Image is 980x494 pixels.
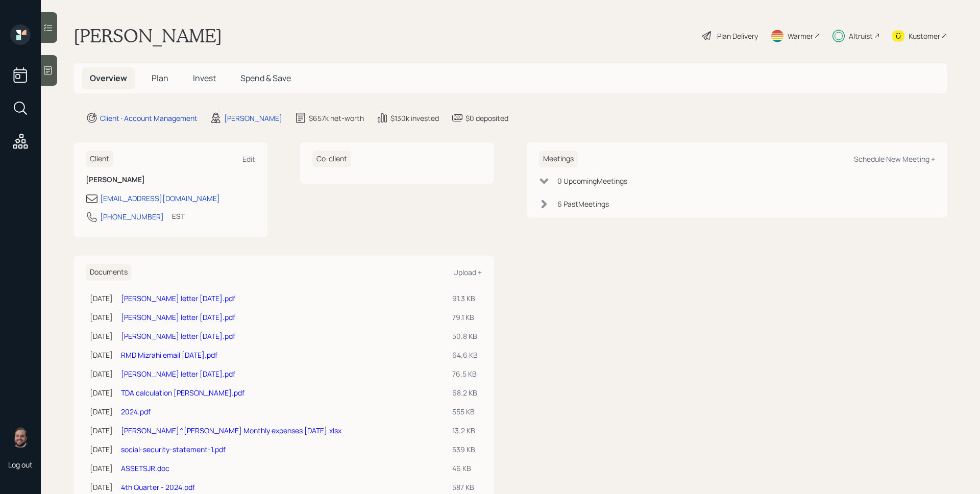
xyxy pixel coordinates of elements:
div: 50.8 KB [452,331,478,341]
a: [PERSON_NAME]^[PERSON_NAME] Monthly expenses [DATE].xlsx [121,426,341,435]
h6: Meetings [539,151,578,167]
div: [DATE] [90,368,113,379]
a: [PERSON_NAME] letter [DATE].pdf [121,312,235,322]
span: Invest [193,72,216,84]
div: $657k net-worth [309,113,364,123]
div: 587 KB [452,482,478,492]
div: 68.2 KB [452,387,478,398]
div: Log out [8,460,33,470]
div: Edit [242,154,255,164]
div: 64.6 KB [452,350,478,360]
div: EST [172,211,185,221]
div: 13.2 KB [452,425,478,436]
div: [DATE] [90,387,113,398]
a: [PERSON_NAME] letter [DATE].pdf [121,293,235,303]
div: [DATE] [90,444,113,455]
img: james-distasi-headshot.png [10,427,31,448]
div: [PERSON_NAME] [224,113,282,123]
a: [PERSON_NAME] letter [DATE].pdf [121,331,235,341]
div: [DATE] [90,350,113,360]
a: TDA calculation [PERSON_NAME].pdf [121,388,244,398]
div: Plan Delivery [717,31,758,41]
div: 539 KB [452,444,478,455]
div: [PHONE_NUMBER] [100,211,164,222]
div: [DATE] [90,425,113,436]
div: Warmer [788,31,813,41]
div: [DATE] [90,482,113,492]
h6: Client [86,151,113,167]
div: [DATE] [90,331,113,341]
div: [DATE] [90,293,113,304]
div: Schedule New Meeting + [854,154,935,164]
h1: [PERSON_NAME] [73,24,222,47]
span: Spend & Save [240,72,291,84]
div: $0 deposited [465,113,508,123]
div: 91.3 KB [452,293,478,304]
a: ASSETSJR.doc [121,463,169,473]
a: 4th Quarter - 2024.pdf [121,482,195,492]
div: 0 Upcoming Meeting s [557,176,627,186]
a: 2024.pdf [121,407,151,416]
div: Upload + [453,267,482,277]
div: 79.1 KB [452,312,478,323]
div: [EMAIL_ADDRESS][DOMAIN_NAME] [100,193,220,204]
div: $130k invested [390,113,439,123]
div: 6 Past Meeting s [557,199,609,209]
div: 555 KB [452,406,478,417]
div: [DATE] [90,312,113,323]
h6: Documents [86,264,132,281]
div: [DATE] [90,463,113,474]
div: 76.5 KB [452,368,478,379]
a: [PERSON_NAME] letter [DATE].pdf [121,369,235,379]
div: [DATE] [90,406,113,417]
span: Plan [152,72,168,84]
a: RMD Mizrahi email [DATE].pdf [121,350,217,360]
div: 46 KB [452,463,478,474]
span: Overview [90,72,127,84]
div: Client · Account Management [100,113,198,123]
div: Kustomer [909,31,940,41]
a: social-security-statement-1.pdf [121,444,226,454]
div: Altruist [849,31,873,41]
h6: Co-client [312,151,351,167]
h6: [PERSON_NAME] [86,176,255,184]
